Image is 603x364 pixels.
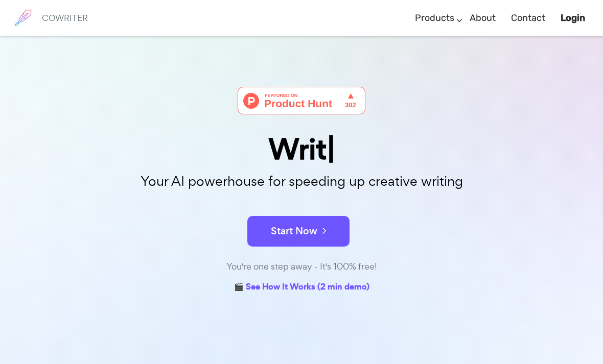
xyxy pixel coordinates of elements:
button: Start Now [247,216,350,247]
img: brand logo [10,5,36,31]
a: Products [415,3,454,33]
div: Writ [46,135,557,164]
img: Cowriter - Your AI buddy for speeding up creative writing | Product Hunt [238,87,365,114]
a: About [470,3,496,33]
a: 🎬 See How It Works (2 min demo) [234,280,369,296]
p: Your AI powerhouse for speeding up creative writing [46,171,557,192]
div: You're one step away - It's 100% free! [46,259,557,274]
b: Login [561,12,585,23]
a: Login [561,3,585,33]
h6: COWRITER [42,13,88,22]
a: Contact [511,3,545,33]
